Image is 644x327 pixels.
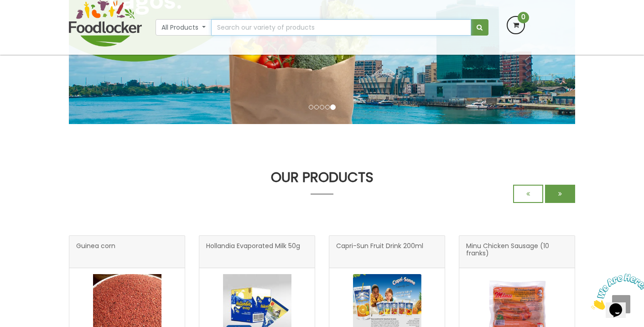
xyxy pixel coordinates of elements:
[69,170,575,185] h3: OUR PRODUCTS
[518,12,529,23] span: 0
[4,4,60,40] img: Chat attention grabber
[211,19,471,36] input: Search our variety of products
[587,270,644,313] iframe: chat widget
[76,243,115,261] span: Guinea corn
[206,243,300,261] span: Hollandia Evaporated Milk 50g
[156,19,212,36] button: All Products
[466,243,568,261] span: Minu Chicken Sausage (10 franks)
[336,243,423,261] span: Capri-Sun Fruit Drink 200ml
